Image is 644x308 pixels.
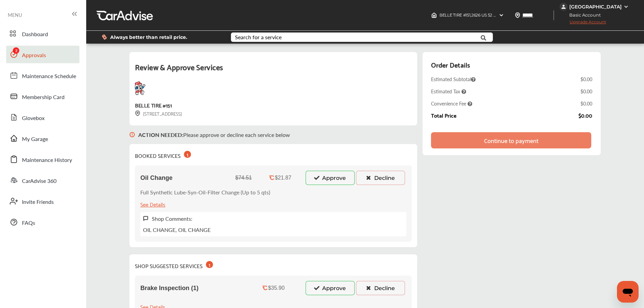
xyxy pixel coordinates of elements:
[135,81,145,95] img: logo-belletire.png
[6,171,79,189] a: CarAdvise 360
[484,137,539,144] div: Continue to payment
[135,100,172,110] div: BELLE TIRE #151
[22,135,48,144] span: My Garage
[135,260,213,270] div: SHOP SUGGESTED SERVICES
[140,174,172,182] span: Oil Change
[306,171,355,185] button: Approve
[6,46,79,63] a: Approvals
[110,35,187,40] span: Always better than retail price.
[152,215,192,222] label: Shop Comments:
[623,4,629,9] img: WGsFRI8htEPBVLJbROoPRyZpYNWhNONpIPPETTm6eUC0GeLEiAAAAAElFTkSuQmCC
[143,226,211,234] p: OIL CHANGE, OIL CHANGE
[6,192,79,210] a: Invite Friends
[431,100,472,107] span: Convenience Fee
[135,110,182,117] div: [STREET_ADDRESS]
[275,175,291,181] div: $21.87
[22,30,48,39] span: Dashboard
[140,199,165,209] div: See Details
[578,112,592,118] div: $0.00
[431,88,466,95] span: Estimated Tax
[6,25,79,42] a: Dashboard
[6,88,79,105] a: Membership Card
[431,59,470,70] div: Order Details
[184,151,191,158] div: 1
[439,13,560,18] span: BELLE TIRE #151 , 2626 US 52 W [GEOGRAPHIC_DATA] , IN 47906
[135,60,412,81] div: Review & Approve Services
[8,12,22,18] span: MENU
[135,149,191,160] div: BOOKED SERVICES
[140,188,270,196] p: Full Synthetic Lube-Syn-Oil-Filter Change (Up to 5 qts)
[138,131,183,139] b: ACTION NEEDED :
[140,285,198,292] span: Brake Inspection (1)
[560,11,606,19] span: Basic Account
[6,213,79,231] a: FAQs
[22,72,76,81] span: Maintenance Schedule
[135,111,140,116] img: svg+xml;base64,PHN2ZyB3aWR0aD0iMTYiIGhlaWdodD0iMTciIHZpZXdCb3g9IjAgMCAxNiAxNyIgZmlsbD0ibm9uZSIgeG...
[306,281,355,295] button: Approve
[431,76,476,82] span: Estimated Subtotal
[6,129,79,147] a: My Garage
[22,93,65,102] span: Membership Card
[559,19,606,28] span: Upgrade Account
[22,219,35,228] span: FAQs
[143,216,148,221] img: svg+xml;base64,PHN2ZyB3aWR0aD0iMTYiIGhlaWdodD0iMTciIHZpZXdCb3g9IjAgMCAxNiAxNyIgZmlsbD0ibm9uZSIgeG...
[22,156,72,165] span: Maintenance History
[499,13,504,18] img: header-down-arrow.9dd2ce7d.svg
[235,175,252,181] div: $74.51
[515,13,520,18] img: location_vector.a44bc228.svg
[580,88,592,95] div: $0.00
[6,67,79,84] a: Maintenance Schedule
[206,261,213,268] div: 1
[138,131,290,139] p: Please approve or decline each service below
[553,10,554,20] img: header-divider.bc55588e.svg
[102,34,107,40] img: dollor_label_vector.a70140d1.svg
[6,150,79,168] a: Maintenance History
[129,125,135,144] img: svg+xml;base64,PHN2ZyB3aWR0aD0iMTYiIGhlaWdodD0iMTciIHZpZXdCb3g9IjAgMCAxNiAxNyIgZmlsbD0ibm9uZSIgeG...
[356,171,405,185] button: Decline
[22,51,46,60] span: Approvals
[22,198,54,207] span: Invite Friends
[268,285,285,291] div: $35.90
[617,281,639,303] iframe: Button to launch messaging window
[431,13,437,18] img: header-home-logo.8d720a4f.svg
[580,100,592,107] div: $0.00
[569,4,622,10] div: [GEOGRAPHIC_DATA]
[559,3,568,11] img: jVpblrzwTbfkPYzPPzSLxeg0AAAAASUVORK5CYII=
[6,109,79,126] a: Glovebox
[22,177,56,186] span: CarAdvise 360
[356,281,405,295] button: Decline
[580,76,592,82] div: $0.00
[235,34,282,40] div: Search for a service
[431,112,456,118] div: Total Price
[22,114,45,123] span: Glovebox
